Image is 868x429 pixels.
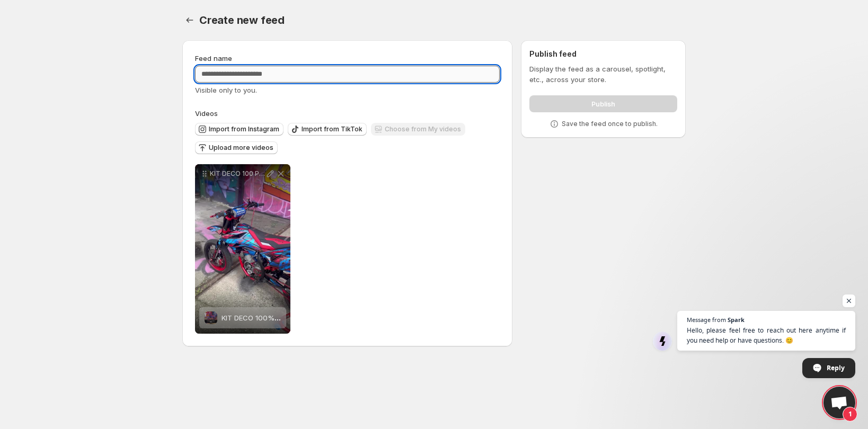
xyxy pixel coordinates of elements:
div: Open chat [823,387,855,418]
span: Create new feed [199,14,285,26]
span: 1 [843,407,857,422]
span: Import from TikTok [302,125,362,133]
p: Display the feed as a carousel, spotlight, etc., across your store. [529,64,677,85]
button: Import from Instagram [195,123,284,136]
span: Videos [195,109,218,118]
span: Reply [827,359,845,377]
img: KIT DECO 100% PERSO 50cc [205,311,217,324]
span: Hello, please feel free to reach out here anytime if you need help or have questions. 😊 [687,325,846,345]
span: Visible only to you. [195,86,257,94]
span: Upload more videos [209,144,273,152]
span: Feed name [195,54,232,62]
p: KIT DECO 100 PERSO POUR fifty__beta BASE HOLOGRAPHIQUE FINITION BRILLANTE mecaboite moto 50cc kit... [210,169,265,178]
span: Import from Instagram [209,125,279,133]
div: KIT DECO 100 PERSO POUR fifty__beta BASE HOLOGRAPHIQUE FINITION BRILLANTE mecaboite moto 50cc kit... [195,164,290,334]
span: Message from [687,317,726,323]
button: Settings [182,13,197,28]
button: Import from TikTok [288,123,367,136]
button: Upload more videos [195,141,278,154]
h2: Publish feed [529,49,677,59]
span: KIT DECO 100% PERSO 50cc [222,314,318,322]
span: Spark [728,317,745,323]
p: Save the feed once to publish. [562,120,658,128]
